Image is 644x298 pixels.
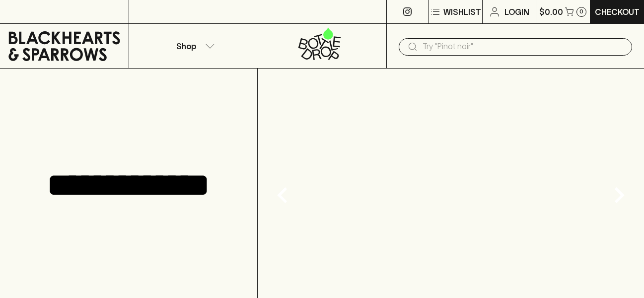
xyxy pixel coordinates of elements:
p: Login [504,6,529,18]
button: Shop [129,24,258,68]
button: Next [599,175,639,215]
p: Wishlist [443,6,481,18]
p: 0 [579,9,583,14]
input: Try "Pinot noir" [423,39,624,55]
p: Shop [176,40,196,52]
p: Checkout [595,6,640,18]
p: $0.00 [539,6,563,18]
button: Previous [263,175,302,215]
